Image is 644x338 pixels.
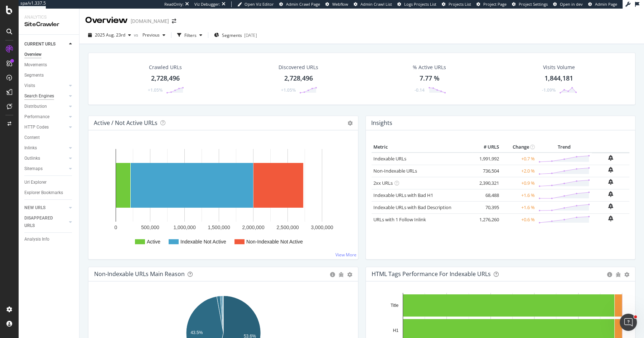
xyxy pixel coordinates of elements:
td: +0.9 % [501,177,537,189]
div: SiteCrawler [24,20,73,29]
a: Search Engines [24,92,67,100]
div: Search Engines [24,92,54,100]
text: 500,000 [141,224,159,230]
a: Explorer Bookmarks [24,189,74,197]
text: 3,000,000 [311,224,333,230]
td: 70,395 [472,201,501,213]
th: # URLS [472,142,501,153]
text: Non-Indexable Not Active [246,239,303,245]
span: vs [134,32,140,38]
span: Admin Crawl List [360,1,392,7]
td: 1,276,260 [472,213,501,226]
a: Project Settings [512,1,548,7]
span: Open in dev [560,1,583,7]
a: 2xx URLs [373,180,393,186]
td: +1.6 % [501,201,537,213]
td: +1.6 % [501,189,537,201]
span: Projects List [449,1,471,7]
span: Webflow [332,1,348,7]
div: Analytics [24,14,73,20]
div: Sitemaps [24,165,43,173]
div: NEW URLS [24,204,45,212]
text: 43.5% [190,330,203,335]
i: Options [348,121,353,126]
a: Logs Projects List [397,1,436,7]
a: Content [24,134,74,141]
td: 736,504 [472,165,501,177]
div: Filters [184,32,197,38]
div: bell-plus [608,179,613,185]
a: URLs with 1 Follow Inlink [373,216,426,223]
div: Visits [24,82,35,90]
div: circle-info [330,272,335,277]
a: CURRENT URLS [24,40,67,48]
span: Project Settings [519,1,548,7]
div: bell-plus [608,167,613,173]
div: 2,728,496 [284,74,313,83]
span: Segments [222,32,242,38]
text: 1,500,000 [208,224,230,230]
div: Performance [24,113,49,121]
div: Non-Indexable URLs Main Reason [94,270,185,277]
a: Performance [24,113,67,121]
th: Metric [372,142,473,153]
a: Movements [24,61,74,69]
h4: Active / Not Active URLs [94,118,158,128]
a: HTTP Codes [24,124,67,131]
div: Overview [24,51,42,58]
div: Overview [85,14,128,26]
div: bell-plus [608,155,613,161]
div: arrow-right-arrow-left [172,19,176,24]
a: NEW URLS [24,204,67,212]
span: Previous [140,32,160,38]
div: Segments [24,72,44,79]
div: Crawled URLs [149,64,182,71]
div: Inlinks [24,144,37,152]
span: Admin Crawl Page [286,1,320,7]
div: +1.05% [148,87,163,93]
td: +0.6 % [501,213,537,226]
a: Overview [24,51,74,58]
a: Outlinks [24,155,67,162]
a: Project Page [476,1,507,7]
a: Url Explorer [24,179,74,186]
div: +1.05% [281,87,296,93]
a: Admin Crawl List [354,1,392,7]
iframe: Intercom live chat [620,314,637,331]
text: 0 [115,224,117,230]
div: 1,844,181 [544,74,573,83]
div: A chart. [94,142,352,253]
text: 2,000,000 [242,224,264,230]
button: Filters [174,29,205,41]
div: Explorer Bookmarks [24,189,63,197]
a: Inlinks [24,144,67,152]
text: 1,000,000 [173,224,195,230]
div: CURRENT URLS [24,40,55,48]
a: Segments [24,72,74,79]
span: 2025 Aug. 23rd [95,32,125,38]
text: Title [390,303,398,308]
div: ReadOnly: [164,1,184,7]
div: bug [339,272,344,277]
div: DISAPPEARED URLS [24,214,60,230]
div: Visits Volume [543,64,575,71]
span: Project Page [483,1,507,7]
a: Indexable URLs [373,155,406,162]
td: +2.0 % [501,165,537,177]
div: Distribution [24,103,47,110]
a: Visits [24,82,67,90]
span: Logs Projects List [404,1,436,7]
div: bell-plus [608,191,613,197]
td: +0.7 % [501,153,537,165]
div: -1.09% [542,87,556,93]
div: [DATE] [244,32,257,38]
a: Admin Page [588,1,617,7]
div: Movements [24,61,47,69]
a: Open Viz Editor [237,1,274,7]
a: Webflow [325,1,348,7]
div: Viz Debugger: [194,1,220,7]
a: Open in dev [553,1,583,7]
a: DISAPPEARED URLS [24,214,67,230]
a: Admin Crawl Page [279,1,320,7]
div: HTML Tags Performance for Indexable URLs [372,270,491,277]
